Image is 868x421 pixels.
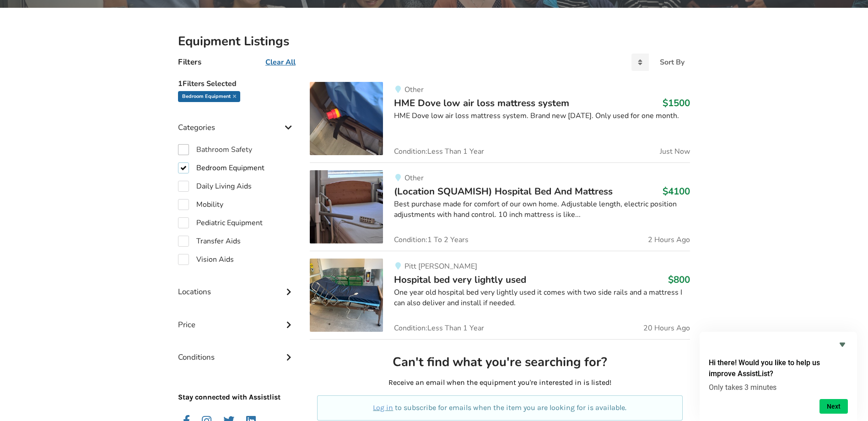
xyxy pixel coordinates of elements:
[709,383,848,392] p: Only takes 3 minutes
[178,57,201,67] h4: Filters
[663,185,690,197] h3: $4100
[178,33,690,49] h2: Equipment Listings
[404,261,477,271] span: Pitt [PERSON_NAME]
[310,259,383,332] img: bedroom equipment-hospital bed very lightly used
[394,185,613,198] span: (Location SQUAMISH) Hospital Bed And Mattress
[265,57,296,67] u: Clear All
[648,236,690,243] span: 2 Hours Ago
[394,236,469,243] span: Condition: 1 To 2 Years
[394,148,484,155] span: Condition: Less Than 1 Year
[643,324,690,332] span: 20 Hours Ago
[663,97,690,109] h3: $1500
[310,82,383,155] img: bedroom equipment-hme dove low air loss mattress system
[373,403,393,412] a: Log in
[178,91,240,102] div: Bedroom Equipment
[178,334,295,367] div: Conditions
[178,144,252,155] label: Bathroom Safety
[178,269,295,301] div: Locations
[394,97,569,109] span: HME Dove low air loss mattress system
[317,354,683,370] h2: Can't find what you're searching for?
[178,236,241,247] label: Transfer Aids
[404,173,424,183] span: Other
[660,148,690,155] span: Just Now
[178,181,252,192] label: Daily Living Aids
[178,367,295,403] p: Stay connected with Assistlist
[709,339,848,414] div: Hi there! Would you like to help us improve AssistList?
[394,324,484,332] span: Condition: Less Than 1 Year
[310,162,690,251] a: bedroom equipment-(location squamish) hospital bed and mattressOther(Location SQUAMISH) Hospital ...
[310,251,690,339] a: bedroom equipment-hospital bed very lightly usedPitt [PERSON_NAME]Hospital bed very lightly used$...
[178,199,223,210] label: Mobility
[178,75,295,91] h5: 1 Filters Selected
[310,170,383,243] img: bedroom equipment-(location squamish) hospital bed and mattress
[819,399,848,414] button: Next question
[178,104,295,137] div: Categories
[310,82,690,162] a: bedroom equipment-hme dove low air loss mattress systemOtherHME Dove low air loss mattress system...
[317,378,683,388] p: Receive an email when the equipment you're interested in is listed!
[178,302,295,334] div: Price
[394,287,690,308] div: One year old hospital bed very lightly used it comes with two side rails and a mattress I can als...
[394,111,690,121] div: HME Dove low air loss mattress system. Brand new [DATE]. Only used for one month.
[404,85,424,95] span: Other
[178,254,234,265] label: Vision Aids
[668,274,690,286] h3: $800
[394,199,690,220] div: Best purchase made for comfort of our own home. Adjustable length, electric position adjustments ...
[709,357,848,379] h2: Hi there! Would you like to help us improve AssistList?
[178,162,264,173] label: Bedroom Equipment
[328,403,672,413] p: to subscribe for emails when the item you are looking for is available.
[837,339,848,350] button: Hide survey
[660,59,685,66] div: Sort By
[394,273,526,286] span: Hospital bed very lightly used
[178,217,263,228] label: Pediatric Equipment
